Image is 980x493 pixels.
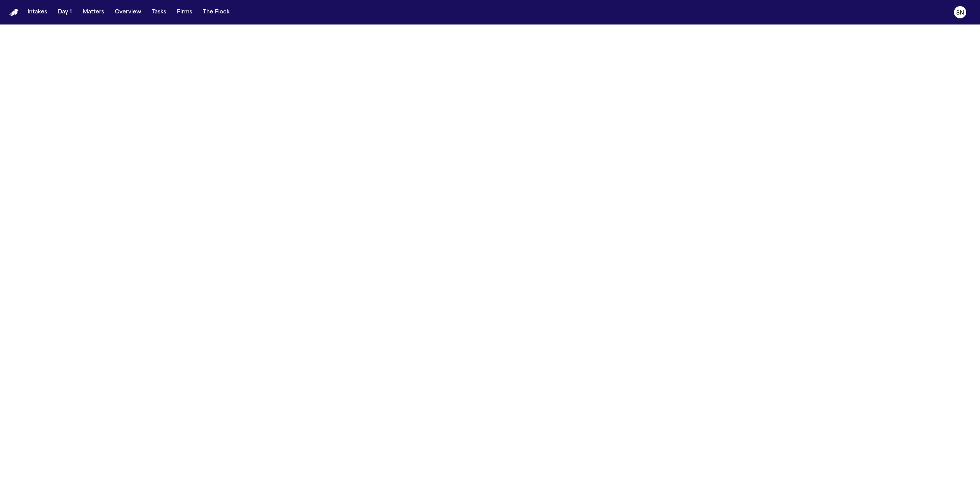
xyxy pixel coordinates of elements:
a: Home [9,9,18,16]
button: Overview [112,5,144,19]
button: Intakes [24,5,50,19]
button: Matters [80,5,107,19]
text: SN [956,10,964,16]
button: Firms [174,5,195,19]
button: Day 1 [55,5,75,19]
img: Finch Logo [9,9,18,16]
button: Tasks [149,5,169,19]
button: The Flock [200,5,233,19]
